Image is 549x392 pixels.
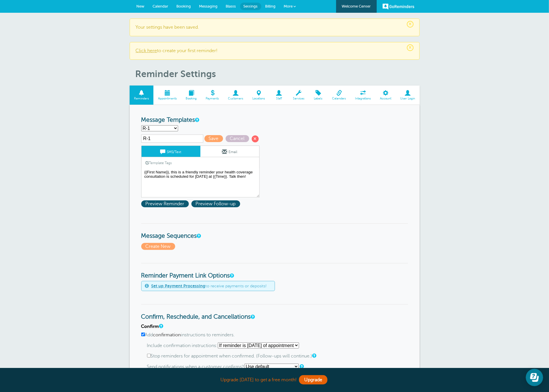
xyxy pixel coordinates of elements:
[147,342,408,349] p: Include confirmation instructions:
[351,86,376,105] a: Integrations
[331,97,348,100] span: Calendars
[184,97,198,100] span: Booking
[399,97,417,100] span: User Login
[191,201,242,206] a: Preview Follow-up
[272,97,285,100] span: Staff
[299,375,327,384] a: Upgrade
[136,25,414,30] p: Your settings have been saved.
[141,117,408,124] h3: Message Templates
[141,304,408,321] h3: Confirm, Reschedule, and Cancellations
[204,97,221,100] span: Payments
[133,97,151,100] span: Reminders
[137,4,145,8] span: New
[269,86,288,105] a: Staff
[407,44,414,51] span: ×
[147,354,151,357] input: Stop reminders for appointment when confirmed. (Follow-ups will continue.)
[147,364,408,370] p: Send notifications when a customer confirms?
[200,146,259,157] a: Email
[226,4,236,8] span: Blasts
[141,333,145,336] input: Addconfirmationinstructions to reminders.
[153,86,181,105] a: Appointments
[141,135,203,143] input: Template Name
[191,200,240,207] span: Preview Follow-up
[526,369,543,386] iframe: Resource center
[141,263,408,280] h3: Reminder Payment Link Options
[407,21,414,28] span: ×
[136,48,157,53] a: Click here
[181,86,201,105] a: Booking
[288,86,309,105] a: Services
[240,3,261,10] a: Settings
[226,136,252,141] a: Cancel
[141,200,189,207] span: Preview Reminder
[153,4,168,8] span: Calendar
[177,4,191,8] span: Booking
[244,4,258,8] span: Settings
[312,97,325,100] span: Labels
[197,234,200,238] a: Message Sequences allow you to setup multiple reminder schedules that can use different Message T...
[141,223,408,240] h3: Message Sequences
[300,364,303,368] a: Should we notify you? Selecting "Use default" will use the setting in the Notifications section b...
[284,4,293,8] span: More
[199,4,218,8] span: Messaging
[312,354,316,357] a: If you use two or more reminders, and a customer confirms an appointment after the first reminder...
[309,86,328,105] a: Labels
[376,86,396,105] a: Account
[227,97,245,100] span: Customers
[141,201,191,206] a: Preview Reminder
[159,324,163,328] a: A note will be added to SMS reminders that replying "C" will confirm the appointment. For email r...
[142,157,176,168] a: Template Tags
[136,48,414,54] p: to create your first reminder!
[251,97,267,100] span: Locations
[141,244,177,249] a: Create New
[265,4,276,8] span: Billing
[153,332,181,337] b: confirmation
[141,243,175,250] span: Create New
[224,86,248,105] a: Customers
[226,135,249,142] span: Cancel
[135,68,420,79] h1: Reminder Settings
[151,284,267,288] span: to receive payments or deposits!
[156,97,178,100] span: Appointments
[151,284,206,288] a: Set up Payment Processing
[378,97,393,100] span: Account
[201,86,224,105] a: Payments
[354,97,373,100] span: Integrations
[328,86,351,105] a: Calendars
[291,97,306,100] span: Services
[204,136,226,141] a: Save
[141,324,408,329] h4: Confirm
[251,315,254,319] a: These settings apply to all templates. (They are not per-template settings). You can change the l...
[147,353,408,359] label: Stop reminders for appointment when confirmed. (Follow-ups will continue.)
[130,374,420,386] div: Upgrade [DATE] to get a free month!
[248,86,270,105] a: Locations
[230,274,233,277] a: These settings apply to all templates. Automatically add a payment link to your reminders if an a...
[141,332,408,338] label: Add instructions to reminders.
[396,86,420,105] a: User Login
[142,146,200,157] a: SMS/Text
[141,168,260,197] textarea: Hi {{First Name}}, you have an appointment at {{Time}} on {{Date}}.
[204,135,223,142] span: Save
